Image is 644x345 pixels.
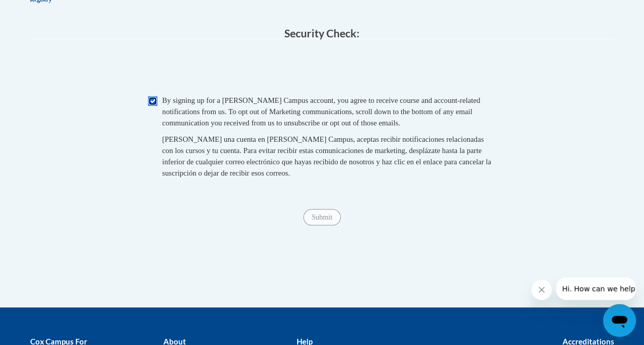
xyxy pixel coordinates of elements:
[244,49,400,89] iframe: reCAPTCHA
[162,96,481,126] span: By signing up for a [PERSON_NAME] Campus account, you agree to receive course and account-related...
[556,277,636,300] iframe: Message from company
[6,7,83,15] span: Hi. How can we help?
[162,135,491,177] span: [PERSON_NAME] una cuenta en [PERSON_NAME] Campus, aceptas recibir notificaciones relacionadas con...
[284,26,360,39] span: Security Check:
[603,304,636,337] iframe: Button to launch messaging window
[531,279,552,300] iframe: Close message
